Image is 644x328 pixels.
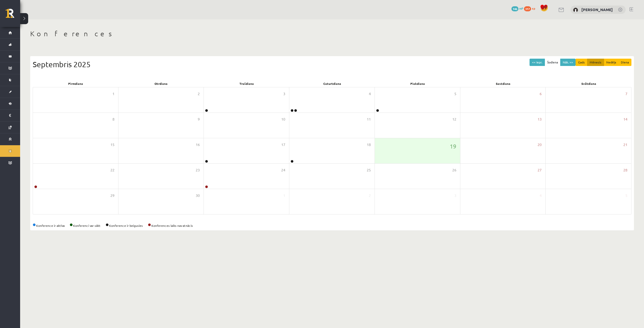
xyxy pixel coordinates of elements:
span: 22 [110,167,114,173]
span: 30 [196,193,200,198]
span: 2 [198,91,200,97]
span: 23 [196,167,200,173]
div: Konference ir aktīva Konferenci var sākt Konference ir beigusies Konferences laiks nav atnācis [33,223,631,228]
span: 16 [196,142,200,148]
img: Pāvels Grišāns [573,8,578,13]
span: 2 [369,193,371,198]
span: xp [532,6,535,10]
a: [PERSON_NAME] [581,7,613,12]
span: 3 [454,193,456,198]
div: Piekdiena [375,80,460,87]
span: 4 [540,193,542,198]
button: Mēnesis [587,59,604,66]
span: 10 [281,117,285,122]
h1: Konferences [30,29,634,38]
button: Nāk. >> [560,59,576,66]
span: 29 [110,193,114,198]
div: Pirmdiena [33,80,118,87]
span: 26 [452,167,456,173]
span: 11 [367,117,371,122]
span: 27 [538,167,542,173]
button: << Iepr. [530,59,545,66]
div: Septembris 2025 [33,59,631,70]
button: Diena [618,59,631,66]
div: Ceturtdiena [289,80,375,87]
div: Otrdiena [118,80,204,87]
span: 24 [281,167,285,173]
button: Šodiena [545,59,560,66]
div: Sestdiena [460,80,546,87]
span: 9 [198,117,200,122]
button: Gads [576,59,587,66]
span: mP [519,6,523,10]
span: 3 [283,91,285,97]
span: 146 [511,6,518,11]
div: Trešdiena [204,80,289,87]
span: 18 [367,142,371,148]
span: 13 [538,117,542,122]
span: 317 [524,6,531,11]
span: 12 [452,117,456,122]
button: Nedēļa [604,59,619,66]
a: Rīgas 1. Tālmācības vidusskola [6,9,20,21]
span: 1 [283,193,285,198]
span: 19 [450,142,456,151]
span: 28 [623,167,627,173]
a: 146 mP [511,6,523,10]
span: 7 [625,91,627,97]
span: 14 [623,117,627,122]
span: 15 [110,142,114,148]
a: 317 xp [524,6,538,10]
span: 17 [281,142,285,148]
span: 6 [540,91,542,97]
span: 25 [367,167,371,173]
span: 5 [454,91,456,97]
span: 20 [538,142,542,148]
span: 4 [369,91,371,97]
span: 5 [625,193,627,198]
span: 21 [623,142,627,148]
div: Svētdiena [546,80,631,87]
span: 8 [112,117,114,122]
span: 1 [112,91,114,97]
